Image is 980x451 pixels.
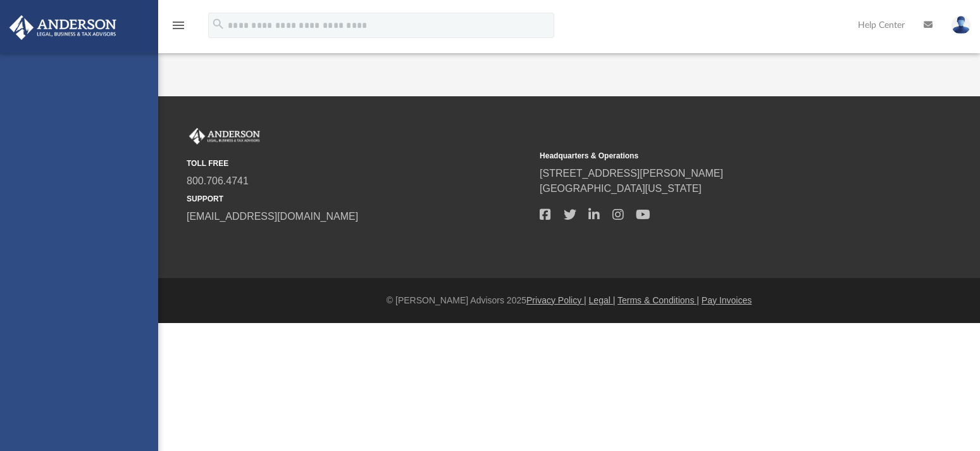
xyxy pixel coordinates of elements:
img: User Pic [952,16,971,34]
i: menu [171,18,186,33]
a: Privacy Policy | [526,295,586,305]
small: Headquarters & Operations [540,150,884,162]
img: Anderson Advisors Platinum Portal [187,128,263,144]
div: © [PERSON_NAME] Advisors 2025 [158,294,980,307]
img: Anderson Advisors Platinum Portal [6,15,120,40]
a: Pay Invoices [702,295,752,305]
a: [EMAIL_ADDRESS][DOMAIN_NAME] [187,211,358,222]
a: menu [171,24,186,33]
a: 800.706.4741 [187,175,249,186]
small: TOLL FREE [187,158,531,169]
a: Terms & Conditions | [617,295,699,305]
a: [GEOGRAPHIC_DATA][US_STATE] [540,183,702,194]
i: search [211,17,225,31]
a: Legal | [589,295,616,305]
small: SUPPORT [187,193,531,205]
a: [STREET_ADDRESS][PERSON_NAME] [540,168,723,179]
